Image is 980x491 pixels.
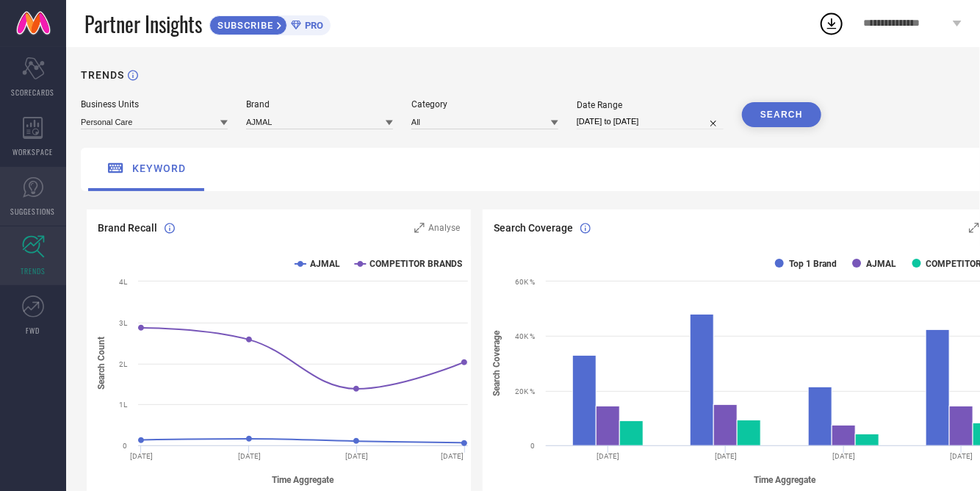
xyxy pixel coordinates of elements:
[867,259,897,269] text: AJMAL
[81,69,124,81] h1: TRENDS
[494,222,573,234] span: Search Coverage
[13,146,54,157] span: WORKSPACE
[119,401,128,409] text: 1L
[428,223,460,233] span: Analyse
[577,114,724,129] input: Select date range
[81,99,228,110] div: Business Units
[301,20,323,31] span: PRO
[515,332,535,340] text: 40K %
[238,452,261,460] text: [DATE]
[273,476,335,486] tspan: Time Aggregate
[414,223,425,233] svg: Zoom
[130,452,153,460] text: [DATE]
[12,87,55,98] span: SCORECARDS
[951,452,973,460] text: [DATE]
[21,265,46,276] span: TRENDS
[597,452,620,460] text: [DATE]
[246,99,393,110] div: Brand
[515,387,535,395] text: 20K %
[742,102,821,127] button: SEARCH
[969,223,979,233] svg: Zoom
[209,12,331,35] a: SUBSCRIBEPRO
[11,206,56,217] span: SUGGESTIONS
[818,10,845,37] div: Open download list
[754,476,817,486] tspan: Time Aggregate
[132,162,186,174] span: keyword
[96,337,107,390] tspan: Search Count
[370,259,462,269] text: COMPETITOR BRANDS
[119,319,128,327] text: 3L
[441,452,464,460] text: [DATE]
[715,452,738,460] text: [DATE]
[310,259,340,269] text: AJMAL
[530,442,535,450] text: 0
[119,360,128,368] text: 2L
[789,259,837,269] text: Top 1 Brand
[84,9,202,39] span: Partner Insights
[210,20,277,31] span: SUBSCRIBE
[832,452,855,460] text: [DATE]
[119,278,128,286] text: 4L
[411,99,558,110] div: Category
[577,100,724,110] div: Date Range
[515,278,535,286] text: 60K %
[98,222,157,234] span: Brand Recall
[26,325,40,336] span: FWD
[492,330,502,396] tspan: Search Coverage
[345,452,368,460] text: [DATE]
[123,442,127,450] text: 0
